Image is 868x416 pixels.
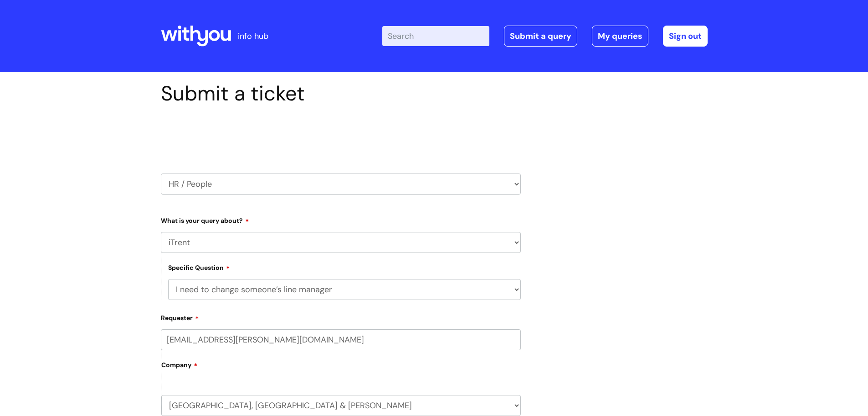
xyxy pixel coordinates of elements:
[161,81,521,106] h1: Submit a ticket
[382,26,708,47] div: | -
[161,358,521,379] label: Company
[238,29,268,43] p: info hub
[504,26,577,47] a: Submit a query
[382,26,489,46] input: Search
[161,329,521,350] input: Email
[168,263,230,272] label: Specific Question
[161,127,521,144] h2: Select issue type
[592,26,648,47] a: My queries
[663,26,708,47] a: Sign out
[161,311,521,322] label: Requester
[161,214,521,225] label: What is your query about?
